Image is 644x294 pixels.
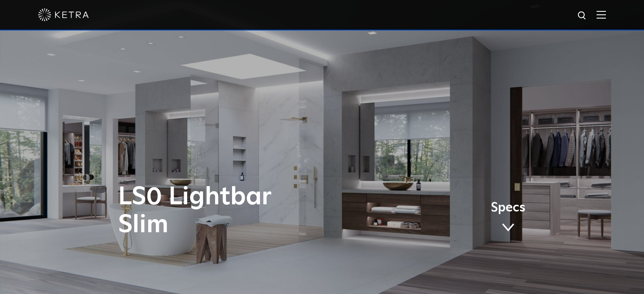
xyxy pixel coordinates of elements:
[577,11,588,21] img: search icon
[491,202,525,214] span: Specs
[597,11,606,19] img: Hamburger%20Nav.svg
[491,202,525,235] a: Specs
[118,183,357,239] h1: LS0 Lightbar Slim
[38,8,89,21] img: ketra-logo-2019-white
